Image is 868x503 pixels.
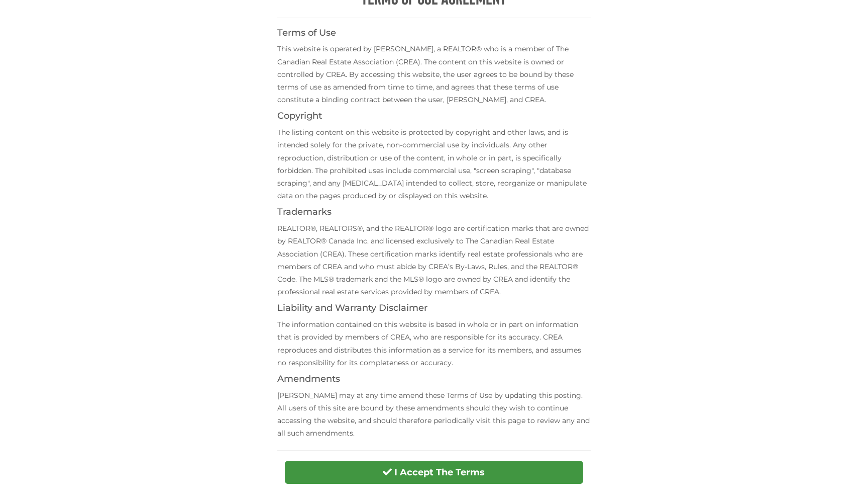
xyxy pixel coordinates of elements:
[277,28,590,38] h4: Terms of Use
[285,461,583,484] button: I Accept The Terms
[277,43,590,106] p: This website is operated by [PERSON_NAME], a REALTOR® who is a member of The Canadian Real Estate...
[277,222,590,298] p: REALTOR®, REALTORS®, and the REALTOR® logo are certification marks that are owned by REALTOR® Can...
[277,389,590,440] p: [PERSON_NAME] may at any time amend these Terms of Use by updating this posting. All users of thi...
[277,126,590,202] p: The listing content on this website is protected by copyright and other laws, and is intended sol...
[394,467,485,478] strong: I Accept The Terms
[277,318,590,369] p: The information contained on this website is based in whole or in part on information that is pro...
[277,207,590,217] h4: Trademarks
[277,303,590,313] h4: Liability and Warranty Disclaimer
[277,111,590,121] h4: Copyright
[277,374,590,384] h4: Amendments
